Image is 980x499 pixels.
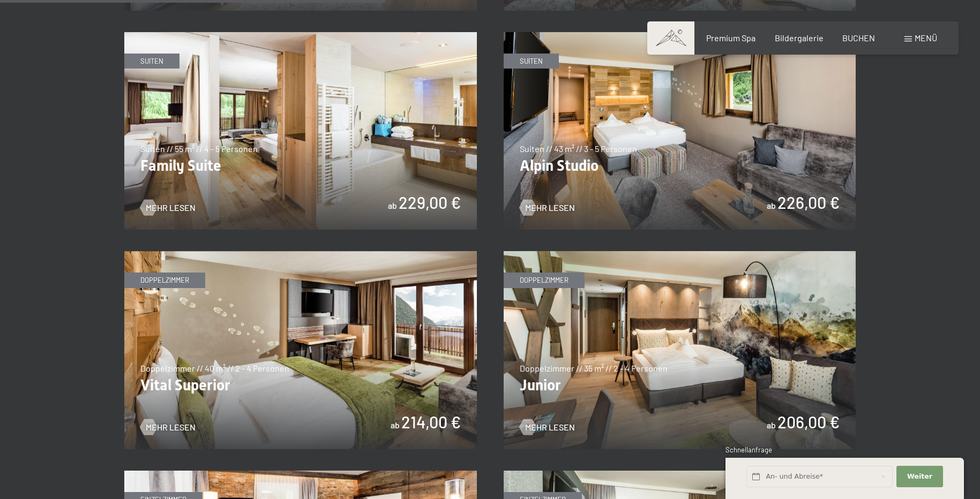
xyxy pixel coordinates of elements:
a: Vital Superior [124,252,477,258]
span: Menü [915,33,937,43]
a: Junior [504,252,856,258]
a: Mehr Lesen [520,202,575,214]
a: Mehr Lesen [140,202,196,214]
span: Mehr Lesen [525,202,575,214]
a: BUCHEN [842,33,875,43]
a: Alpin Studio [504,33,856,39]
a: Mehr Lesen [520,421,575,433]
img: Junior [504,251,856,449]
a: Mehr Lesen [140,421,196,433]
span: Mehr Lesen [146,421,196,433]
img: Alpin Studio [504,32,856,230]
span: Mehr Lesen [146,202,196,214]
span: Mehr Lesen [525,421,575,433]
a: Family Suite [124,33,477,39]
button: Weiter [896,466,942,488]
img: Family Suite [124,32,477,230]
a: Premium Spa [706,33,755,43]
a: Bildergalerie [775,33,824,43]
img: Vital Superior [124,251,477,449]
a: Single Superior [504,471,856,478]
span: Schnellanfrage [725,445,772,454]
span: Weiter [907,472,932,481]
a: Single Alpin [124,471,477,478]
